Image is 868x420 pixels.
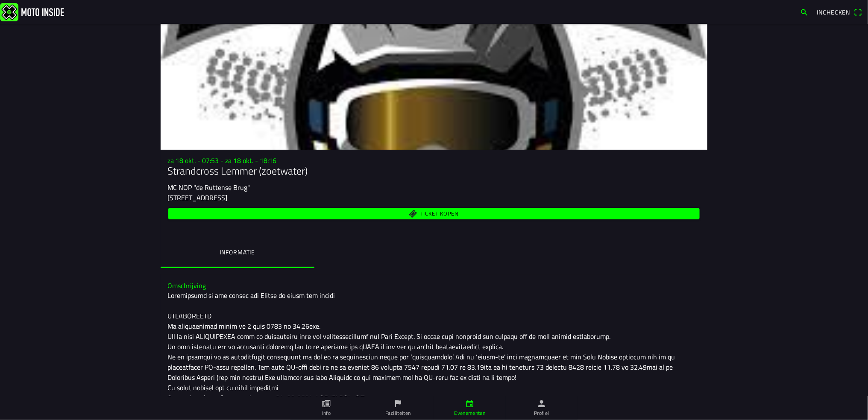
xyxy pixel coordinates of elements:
ion-label: Info [322,409,331,417]
ion-text: [STREET_ADDRESS] [167,192,227,203]
span: Inchecken [817,8,850,17]
h3: za 18 okt. - 07:53 - za 18 okt. - 18:16 [167,157,701,165]
ion-icon: paper [322,399,331,408]
a: Incheckenqr scanner [813,5,866,19]
h1: Strandcross Lemmer (zoetwater) [167,165,701,177]
span: Ticket kopen [420,211,459,216]
ion-label: Profiel [534,409,549,417]
h3: Omschrijving [167,282,701,290]
ion-label: Informatie [220,248,255,257]
ion-text: MC NOP "de Ruttense Brug" [167,182,250,192]
ion-label: Evenementen [455,409,486,417]
ion-icon: person [537,399,546,408]
a: search [796,5,813,19]
ion-icon: calendar [465,399,475,408]
ion-icon: flag [393,399,403,408]
ion-label: Faciliteiten [385,409,411,417]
